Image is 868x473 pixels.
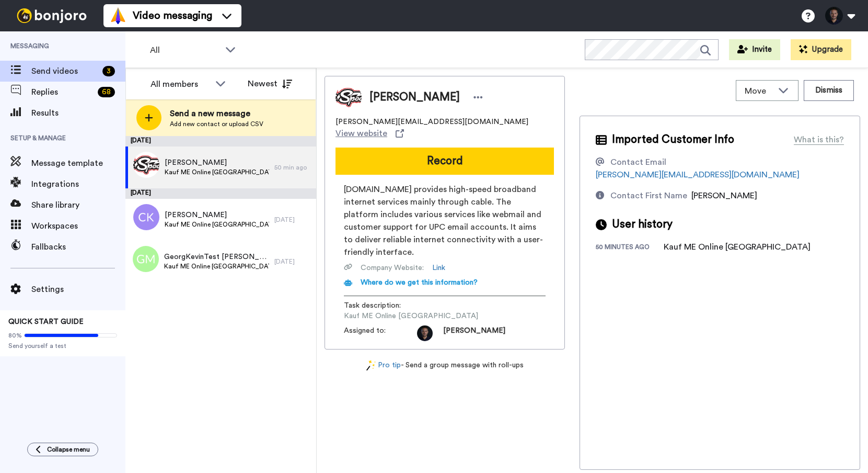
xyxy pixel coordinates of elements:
span: Imported Customer Info [612,132,734,148]
span: GeorgKevinTest [PERSON_NAME] [164,252,269,262]
button: Dismiss [804,80,854,101]
div: What is this? [794,133,844,146]
button: Upgrade [791,39,851,60]
span: Integrations [31,178,125,190]
a: Pro tip [366,360,401,371]
span: [PERSON_NAME] [691,192,757,200]
span: Send videos [31,65,98,77]
img: Image of Monika Werth [335,84,362,110]
img: 52b3829e-b262-4109-a006-4878b1ad7320.png [133,152,159,178]
span: Results [31,107,125,119]
a: Link [432,263,445,273]
div: All members [151,78,210,91]
img: ck.png [133,204,159,230]
div: [DATE] [125,136,316,147]
span: [PERSON_NAME] [165,157,269,168]
span: [PERSON_NAME] [165,210,269,220]
span: 80% [8,331,22,340]
span: [PERSON_NAME] [369,89,460,105]
div: - Send a group message with roll-ups [325,360,565,371]
span: Company Website : [361,263,424,273]
span: Video messaging [133,8,212,23]
span: Kauf ME Online [GEOGRAPHIC_DATA] [344,311,478,321]
span: Kauf ME Online [GEOGRAPHIC_DATA] [165,168,269,176]
span: All [150,44,220,57]
div: 50 min ago [274,163,311,172]
span: Kauf ME Online [GEOGRAPHIC_DATA] [165,220,269,229]
span: Replies [31,86,94,98]
div: [DATE] [274,257,311,266]
span: QUICK START GUIDE [8,318,84,325]
a: View website [335,127,404,140]
span: Add new contact or upload CSV [170,120,263,128]
div: Kauf ME Online [GEOGRAPHIC_DATA] [664,241,811,253]
span: Move [745,85,773,97]
button: Record [335,148,554,175]
span: Kauf ME Online [GEOGRAPHIC_DATA] [164,262,269,271]
span: Send yourself a test [8,342,117,350]
div: [DATE] [125,188,316,199]
div: Contact Email [610,156,666,168]
span: Message template [31,157,125,170]
div: [DATE] [274,216,311,224]
span: [DOMAIN_NAME] provides high-speed broadband internet services mainly through cable. The platform ... [344,183,546,258]
img: vm-color.svg [110,7,126,24]
span: User history [612,217,673,232]
span: [PERSON_NAME] [443,325,505,341]
div: 3 [102,66,115,76]
img: magic-wand.svg [366,360,376,371]
span: Collapse menu [47,445,90,454]
div: 68 [98,87,115,97]
img: gm.png [133,246,159,272]
span: Settings [31,283,125,296]
button: Invite [729,39,780,60]
div: 50 minutes ago [596,243,664,253]
span: Send a new message [170,107,263,120]
img: f2efe21d-f807-42eb-a864-55c0cf249438-1643698867.jpg [417,325,433,341]
span: View website [335,127,387,140]
button: Collapse menu [27,443,98,456]
span: Workspaces [31,220,125,232]
div: Contact First Name [610,189,687,202]
button: Newest [240,73,300,94]
span: Share library [31,199,125,211]
span: Task description : [344,300,417,311]
span: Where do we get this information? [361,279,478,286]
span: [PERSON_NAME][EMAIL_ADDRESS][DOMAIN_NAME] [335,117,528,127]
img: bj-logo-header-white.svg [13,8,91,23]
a: [PERSON_NAME][EMAIL_ADDRESS][DOMAIN_NAME] [596,171,800,179]
span: Assigned to: [344,325,417,341]
span: Fallbacks [31,241,125,253]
